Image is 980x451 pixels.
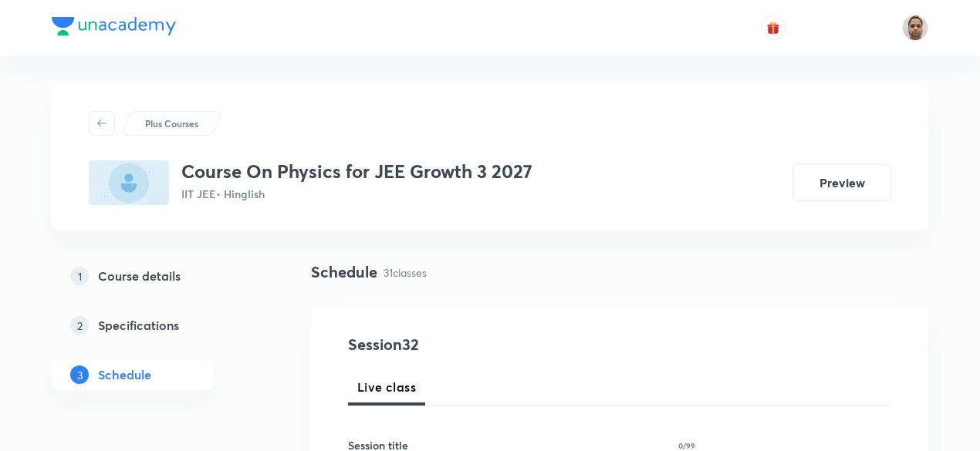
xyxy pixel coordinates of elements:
[52,310,262,341] a: 2Specifications
[348,333,630,356] h4: Session 32
[98,316,179,335] h5: Specifications
[70,267,89,285] p: 1
[792,164,891,201] button: Preview
[181,186,532,202] p: IIT JEE • Hinglish
[311,261,377,284] h4: Schedule
[98,365,151,384] h5: Schedule
[761,15,786,40] button: avatar
[70,316,89,335] p: 2
[384,264,427,281] p: 31 classes
[70,365,89,384] p: 3
[89,160,169,205] img: 57AD159E-5C8C-4EF8-9950-748C16B8DD5A_plus.png
[52,17,176,35] img: Company Logo
[181,160,532,183] h3: Course On Physics for JEE Growth 3 2027
[52,17,176,39] a: Company Logo
[145,116,198,130] p: Plus Courses
[902,15,928,41] img: Shekhar Banerjee
[98,267,181,285] h5: Course details
[766,21,780,35] img: avatar
[357,378,416,396] span: Live class
[52,261,262,291] a: 1Course details
[678,442,695,449] p: 0/99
